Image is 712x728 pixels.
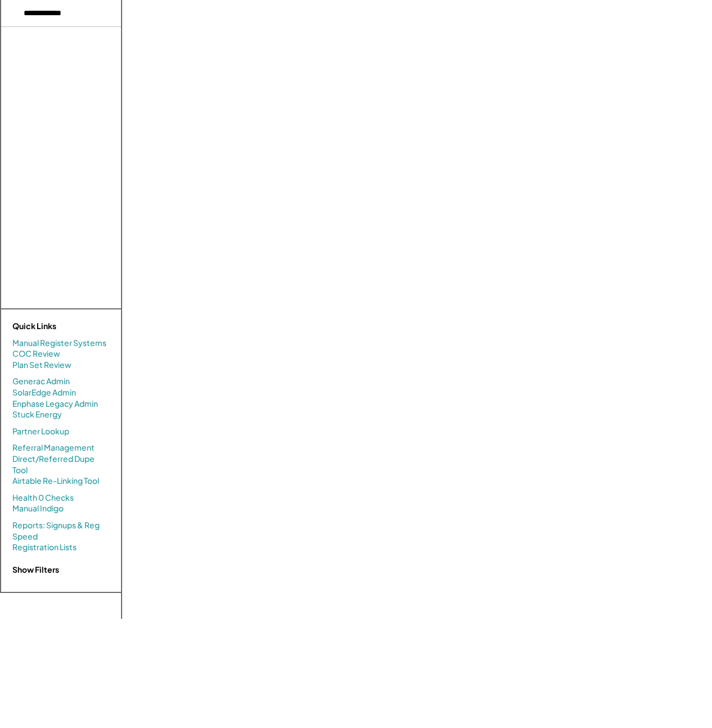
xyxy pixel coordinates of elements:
a: SolarEdge Admin [12,387,76,398]
a: Enphase Legacy Admin [12,398,98,410]
a: Reports: Signups & Reg Speed [12,520,110,542]
a: Registration Lists [12,542,77,553]
a: COC Review [12,348,60,359]
div: Quick Links [12,321,125,332]
a: Airtable Re-Linking Tool [12,475,99,487]
a: Direct/Referred Dupe Tool [12,453,110,475]
a: Manual Register Systems [12,338,106,349]
a: Health 0 Checks [12,492,74,504]
a: Plan Set Review [12,359,71,371]
a: Stuck Energy [12,409,62,420]
a: Referral Management [12,442,95,453]
a: Manual Indigo [12,503,64,514]
a: Partner Lookup [12,426,69,437]
strong: Show Filters [12,564,59,574]
a: Generac Admin [12,376,70,387]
